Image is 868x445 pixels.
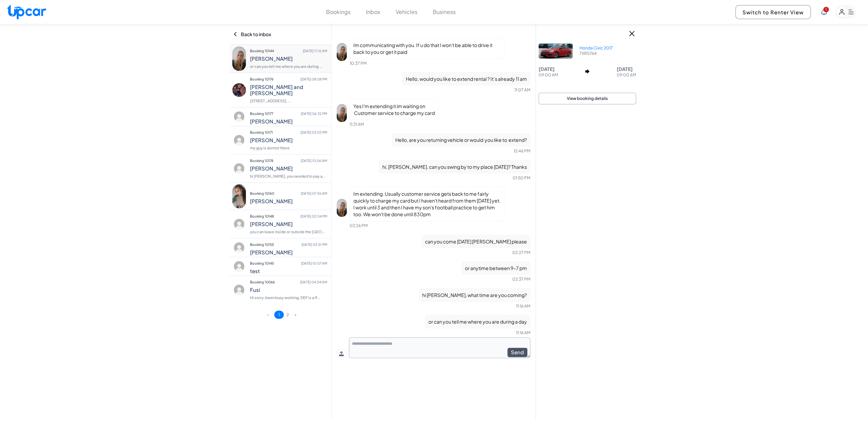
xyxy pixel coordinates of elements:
p: hi [PERSON_NAME], you needed to pay and extend ... [250,172,327,181]
p: hi, [PERSON_NAME]. can you swing by to my place [DATE]? Thanks [379,160,530,174]
span: [DATE] 03:03 PM [300,128,327,137]
h4: [PERSON_NAME] and [PERSON_NAME] [250,84,327,96]
button: Bookings [326,8,351,16]
img: profile [232,46,246,71]
span: [DATE] 06:32 PM [300,109,327,118]
img: profile [232,217,246,231]
span: [DATE] 03:51 PM [301,240,327,249]
p: Hello, are you returning vehicle or would you like to extend? [392,133,530,147]
p: Im extending. Usually customer service gets back to me fairly quickly to charge my card but I hav... [350,187,504,221]
span: [DATE] 04:04 AM [300,277,327,287]
h4: test [250,268,327,274]
button: Business [433,8,456,16]
h4: [PERSON_NAME] [250,221,327,227]
button: View booking details [539,93,636,104]
span: 02:26 PM [350,223,368,228]
p: or anytime between 9-7 pm [461,261,530,275]
img: Upcar Logo [7,4,46,19]
button: Inbox [366,8,380,16]
p: can you come [DATE] [PERSON_NAME] please [422,235,530,248]
p: [STREET_ADDRESS], ... [250,96,327,106]
span: 11:16 AM [516,303,530,309]
span: 11:07 AM [514,87,530,92]
p: Booking 10160 [250,189,327,198]
img: profile [232,162,246,175]
img: profile [337,104,347,122]
p: Booking 10066 [250,277,327,287]
button: Switch to Renter View [735,5,811,19]
p: Honda Civic 2017 [579,45,613,51]
h4: [PERSON_NAME] [250,249,327,255]
p: Im communicating with you. If u do that I won't be able to drive it back to you or get it paid [350,38,504,59]
span: [DATE] 07:55 AM [300,189,327,198]
p: Booking 10155 [250,240,327,249]
p: Hello, would you like to extend rental ? It’s already 11 am [402,72,530,86]
img: profile [232,110,246,123]
h4: Fusi [250,287,327,293]
span: 01:50 PM [513,175,530,180]
span: 12:46 PM [514,148,530,153]
button: Send [507,347,528,357]
p: 7XRS764 [579,51,613,56]
p: you can leave inside or outside the [GEOGRAPHIC_DATA] ... [250,227,327,237]
p: or can you tell me where you are during a day [425,315,530,328]
img: profile [232,184,246,208]
p: Booking 10176 [250,74,327,84]
span: You have new notifications [823,7,829,12]
img: profile [337,43,347,61]
img: profile [232,283,246,297]
span: 11:31 AM [350,122,364,127]
p: 09:00 AM [539,72,558,78]
p: Booking 10171 [250,128,327,137]
p: my guy is alsmot there [250,143,327,153]
p: Booking 10145 [250,258,327,268]
button: > [292,311,299,319]
span: 02:27 PM [512,250,530,255]
p: Booking 10174 [250,156,327,165]
div: Back to inbox [233,24,328,44]
p: Booking 10144 [250,46,327,56]
p: [DATE] [617,65,636,72]
span: [DATE] 10:07 AM [301,258,327,268]
p: Yes I'm extending it im waiting on Customer service to charge my card [350,99,439,120]
p: Booking 10148 [250,211,327,221]
button: 1 [274,311,284,319]
p: Booking 10177 [250,109,327,118]
img: profile [232,83,246,97]
p: or can you tell me where you are during ... [250,62,327,71]
span: [DATE] 11:16 AM [303,46,327,56]
span: [DATE] 08:08 PM [300,74,327,84]
button: 2 [284,311,292,319]
span: 02:37 PM [512,277,530,282]
img: profile [337,199,347,217]
span: [DATE] 02:04 PM [300,211,327,221]
img: profile [232,241,246,254]
img: Car Image [539,43,573,59]
button: < [262,311,273,319]
span: 11:16 AM [516,330,530,335]
p: 09:00 AM [617,72,636,78]
p: Hi sorry, been busy working. DEF is a fl... [250,293,327,302]
img: profile [232,133,246,147]
p: [DATE] [539,65,558,72]
h4: [PERSON_NAME] [250,118,327,124]
h4: [PERSON_NAME] [250,56,327,62]
span: 10:37 PM [350,61,367,66]
span: [DATE] 10:06 AM [300,156,327,165]
h4: [PERSON_NAME] [250,198,327,204]
img: profile [232,259,246,273]
h4: [PERSON_NAME] [250,137,327,143]
p: hi [PERSON_NAME], what time are you coming? [419,288,530,302]
h4: [PERSON_NAME] [250,165,327,172]
button: Vehicles [396,8,417,16]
